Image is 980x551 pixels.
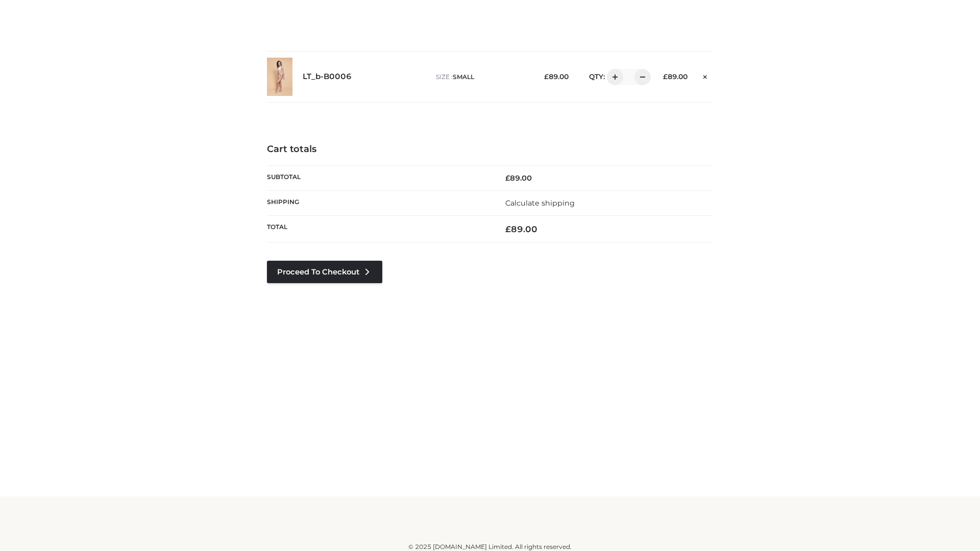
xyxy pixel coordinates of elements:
p: size : [436,72,528,82]
h4: Cart totals [267,144,713,155]
span: SMALL [453,73,474,81]
th: Total [267,216,490,243]
a: Calculate shipping [505,198,575,208]
span: £ [505,173,510,183]
bdi: 89.00 [663,72,688,81]
th: Subtotal [267,165,490,190]
bdi: 89.00 [505,173,532,183]
bdi: 89.00 [544,72,569,81]
div: QTY: [579,69,647,85]
a: LT_b-B0006 [303,72,352,82]
a: Proceed to Checkout [267,261,382,283]
a: Remove this item [698,69,713,82]
th: Shipping [267,190,490,215]
bdi: 89.00 [505,224,537,234]
span: £ [663,72,668,81]
img: LT_b-B0006 - SMALL [267,58,292,96]
span: £ [544,72,549,81]
span: £ [505,224,511,234]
